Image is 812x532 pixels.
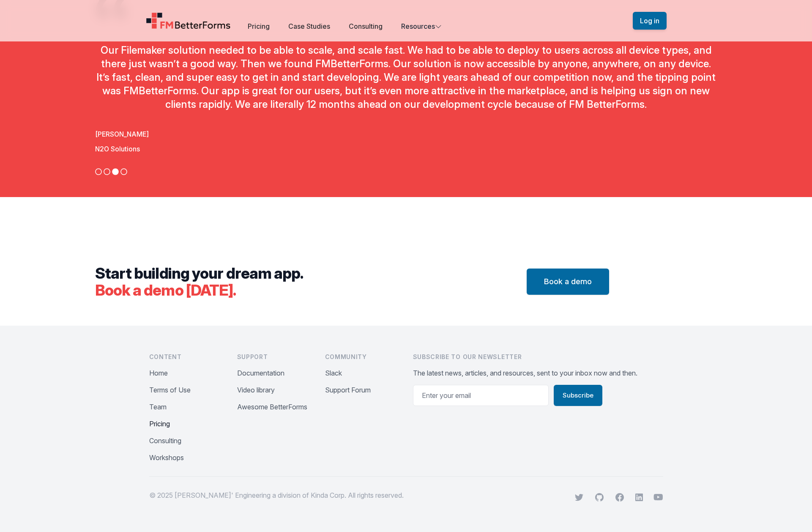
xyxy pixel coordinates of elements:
h4: Content [149,353,224,361]
button: Slack [325,368,342,378]
svg: viewBox="0 0 24 24" aria-hidden="true"> [635,493,643,502]
nav: Global [136,10,677,31]
button: Terms of Use [149,385,191,395]
button: Pricing [149,419,170,429]
button: Video library [237,385,275,395]
p: The latest news, articles, and resources, sent to your inbox now and then. [413,368,663,378]
a: Consulting [349,22,383,30]
p: © 2025 [PERSON_NAME]' Engineering a division of Kinda Corp. All rights reserved. [149,490,404,500]
button: Team [149,402,167,412]
h4: Support [237,353,312,361]
button: Documentation [237,368,284,378]
a: Pricing [248,22,270,30]
h2: Start building your dream app. [95,265,303,299]
button: Book a demo [527,269,609,295]
button: Home [149,368,168,378]
a: Case Studies [288,22,330,30]
button: Support Forum [325,385,371,395]
button: Subscribe [554,385,602,406]
a: Home [146,12,231,29]
button: Consulting [149,436,181,446]
h4: Community [325,353,399,361]
button: Resources [401,21,442,31]
button: Workshops [149,452,184,463]
span: Book a demo [DATE]. [95,281,236,299]
button: Awesome BetterForms [237,402,307,412]
h4: Subscribe to our newsletter [413,353,663,361]
button: Log in [633,12,667,30]
input: Email address [413,385,549,406]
